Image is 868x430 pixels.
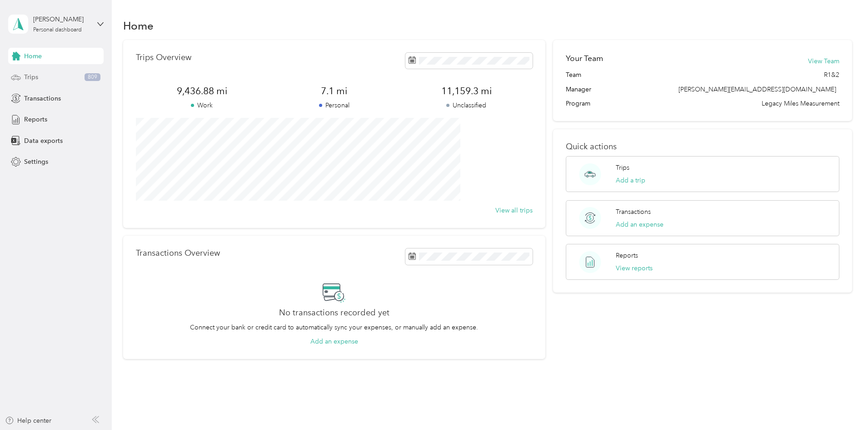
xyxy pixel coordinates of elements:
span: 7.1 mi [268,85,400,97]
span: Home [24,51,42,61]
span: Team [566,70,581,80]
span: Legacy Miles Measurement [762,99,839,108]
span: 809 [85,73,100,81]
p: Trips Overview [136,53,191,62]
span: Data exports [24,136,63,146]
span: Reports [24,115,47,124]
button: View all trips [495,206,533,215]
p: Unclassified [400,101,533,110]
h2: No transactions recorded yet [279,308,389,318]
button: Help center [5,416,51,425]
span: Trips [24,72,38,82]
h2: Your Team [566,53,603,64]
p: Personal [268,101,400,110]
span: Settings [24,157,48,167]
iframe: Everlance-gr Chat Button Frame [817,379,868,430]
button: Add a trip [616,176,645,185]
span: Program [566,99,590,108]
span: R1&2 [824,70,839,80]
p: Work [136,101,268,110]
div: [PERSON_NAME] [33,15,90,24]
h1: Home [123,21,154,30]
p: Connect your bank or credit card to automatically sync your expenses, or manually add an expense. [190,323,478,332]
span: Manager [566,85,591,94]
button: View reports [616,263,653,273]
p: Transactions Overview [136,248,220,258]
span: [PERSON_NAME][EMAIL_ADDRESS][DOMAIN_NAME] [678,86,836,93]
p: Reports [616,251,638,260]
p: Trips [616,163,629,172]
button: Add an expense [310,337,358,346]
p: Quick actions [566,142,839,152]
p: Transactions [616,207,651,217]
div: Personal dashboard [33,27,82,33]
span: Transactions [24,94,61,103]
button: Add an expense [616,220,663,229]
span: 9,436.88 mi [136,85,268,97]
span: 11,159.3 mi [400,85,533,97]
button: View Team [808,56,839,66]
